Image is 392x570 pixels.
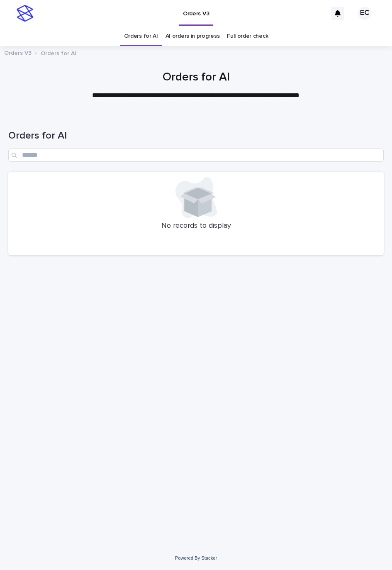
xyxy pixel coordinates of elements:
p: No records to display [13,222,379,231]
a: Orders V3 [4,48,32,57]
div: EC [358,7,371,20]
a: Full order check [227,27,268,46]
input: Search [8,149,384,162]
h1: Orders for AI [8,71,384,85]
img: stacker-logo-s-only.png [17,5,33,22]
a: Powered By Stacker [175,555,217,560]
a: AI orders in progress [166,27,220,46]
p: Orders for AI [41,48,76,57]
a: Orders for AI [124,27,158,46]
h1: Orders for AI [8,130,384,142]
